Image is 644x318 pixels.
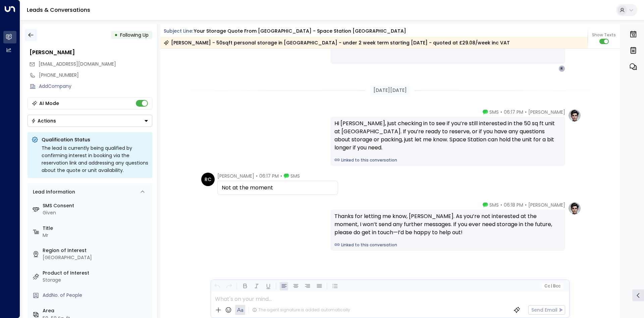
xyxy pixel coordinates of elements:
div: [PERSON_NAME] [30,48,152,57]
button: Actions [28,115,152,127]
label: Region of Interest [43,247,150,254]
span: • [500,109,502,115]
div: Storage [43,277,150,284]
div: The agent signature is added automatically [252,307,350,313]
div: AI Mode [39,100,59,107]
label: Product of Interest [43,270,150,277]
img: profile-logo.png [568,109,581,122]
img: profile-logo.png [568,202,581,215]
div: RC [201,173,215,186]
div: Hi [PERSON_NAME], just checking in to see if you’re still interested in the 50 sq ft unit at [GEO... [334,119,561,152]
div: • [114,29,118,41]
div: The lead is currently being qualified by confirming interest in booking via the reservation link ... [42,144,148,174]
label: Area [43,307,150,314]
div: Your storage quote from [GEOGRAPHIC_DATA] - Space Station [GEOGRAPHIC_DATA] [194,28,406,35]
div: [DATE][DATE] [371,85,410,95]
label: Title [43,225,150,232]
div: Mr [43,232,150,239]
button: Cc|Bcc [541,283,563,289]
span: SMS [489,202,499,208]
span: rabahcherfi68@gmail.com [39,61,116,68]
span: • [280,173,282,179]
span: 06:17 PM [504,109,523,115]
p: Qualification Status [42,136,148,143]
div: Thanks for letting me know, [PERSON_NAME]. As you’re not interested at the moment, I won’t send a... [334,212,561,237]
a: Linked to this conversation [334,242,561,248]
button: Undo [213,282,221,290]
span: [PERSON_NAME] [528,109,565,115]
span: [PERSON_NAME] [217,173,254,179]
span: Cc Bcc [544,284,560,288]
span: SMS [290,173,300,179]
span: [PERSON_NAME] [528,202,565,208]
div: AddCompany [39,83,152,90]
span: • [256,173,258,179]
span: Subject Line: [164,28,193,34]
span: • [525,109,527,115]
span: • [500,202,502,208]
div: Given [43,209,150,216]
div: R [558,65,565,72]
div: Actions [31,118,56,124]
span: 06:17 PM [259,173,279,179]
button: Redo [225,282,233,290]
div: Button group with a nested menu [28,115,152,127]
span: • [525,202,527,208]
div: [PHONE_NUMBER] [39,72,152,79]
label: SMS Consent [43,202,150,209]
div: AddNo. of People [43,292,150,299]
div: Lead Information [31,188,75,196]
span: 06:18 PM [504,202,523,208]
a: Linked to this conversation [334,157,561,163]
div: [PERSON_NAME] - 50sqft personal storage in [GEOGRAPHIC_DATA] - under 2 week term starting [DATE] ... [164,39,510,46]
span: Following Up [120,32,149,38]
span: SMS [489,109,499,115]
span: [EMAIL_ADDRESS][DOMAIN_NAME] [39,61,116,67]
div: Not at the moment [222,184,334,192]
div: [GEOGRAPHIC_DATA] [43,254,150,261]
span: | [551,284,552,288]
span: Show Texts [592,32,616,38]
a: Leads & Conversations [27,6,90,14]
